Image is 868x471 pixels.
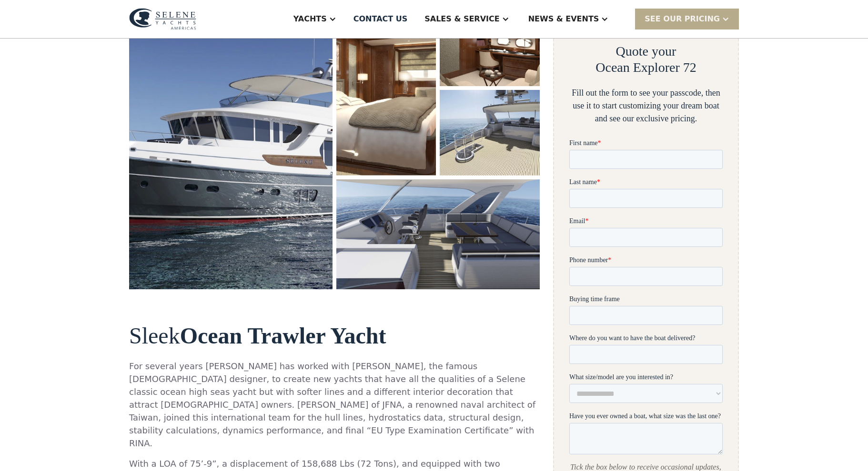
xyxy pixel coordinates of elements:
img: logo [129,8,196,30]
a: open lightbox [440,0,540,86]
h2: Sleek [129,324,540,349]
a: open lightbox [336,179,540,289]
div: SEE Our Pricing [645,13,720,25]
h2: Quote your [616,43,676,59]
p: For several years [PERSON_NAME] has worked with [PERSON_NAME], the famous [DEMOGRAPHIC_DATA] desi... [129,360,540,450]
div: Contact US [353,13,408,25]
h2: Ocean Explorer 72 [595,59,696,76]
div: News & EVENTS [528,13,599,25]
a: open lightbox [336,0,436,176]
div: Sales & Service [424,13,499,25]
a: open lightbox [129,0,333,289]
div: SEE Our Pricing [635,9,739,29]
div: Fill out the form to see your passcode, then use it to start customizing your dream boat and see ... [569,87,723,125]
div: Yachts [293,13,327,25]
strong: Ocean Trawler Yacht [180,323,386,348]
a: open lightbox [440,90,540,176]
